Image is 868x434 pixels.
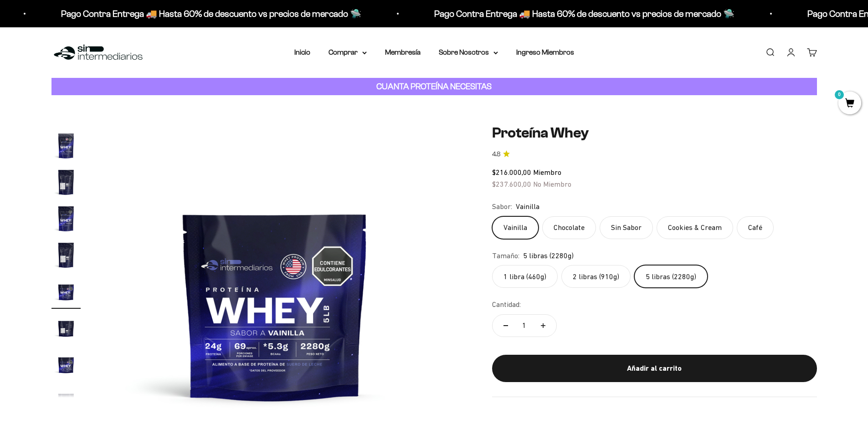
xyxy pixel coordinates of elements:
button: Ir al artículo 13 [51,386,81,418]
button: Ir al artículo 12 [51,350,81,382]
p: Pago Contra Entrega 🚚 Hasta 60% de descuento vs precios de mercado 🛸 [431,6,731,21]
img: Proteína Whey [51,277,81,306]
button: Añadir al carrito [492,355,817,382]
button: Ir al artículo 9 [51,240,81,272]
button: Ir al artículo 11 [51,313,81,345]
span: 5 libras (2280g) [523,250,574,262]
img: Proteína Whey [51,204,81,233]
div: Añadir al carrito [510,363,799,374]
img: Proteína Whey [51,168,81,197]
img: Proteína Whey [51,131,81,160]
span: 4.8 [492,149,500,159]
legend: Tamaño: [492,250,519,262]
button: Aumentar cantidad [530,315,556,337]
button: Ir al artículo 10 [51,277,81,309]
summary: Sobre Nosotros [439,46,498,58]
img: Proteína Whey [51,350,81,379]
button: Ir al artículo 8 [51,204,81,236]
legend: Sabor: [492,201,512,213]
button: Reducir cantidad [493,315,519,337]
span: $216.000,00 [492,168,531,176]
button: Ir al artículo 6 [51,131,81,163]
label: Cantidad: [492,299,521,311]
img: Proteína Whey [51,240,81,270]
mark: 0 [834,89,845,100]
summary: Comprar [329,46,367,58]
button: Ir al artículo 7 [51,168,81,199]
span: Miembro [533,168,561,176]
img: Proteína Whey [51,386,81,415]
span: $237.600,00 [492,180,531,188]
a: Membresía [385,48,421,56]
strong: CUANTA PROTEÍNA NECESITAS [376,82,492,91]
span: Vainilla [516,201,539,213]
a: Inicio [294,48,310,56]
span: No Miembro [533,180,571,188]
a: 4.84.8 de 5.0 estrellas [492,149,817,159]
p: Pago Contra Entrega 🚚 Hasta 60% de descuento vs precios de mercado 🛸 [58,6,358,21]
a: Ingreso Miembros [516,48,574,56]
img: Proteína Whey [51,313,81,342]
a: 0 [838,99,861,109]
h1: Proteína Whey [492,124,817,142]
